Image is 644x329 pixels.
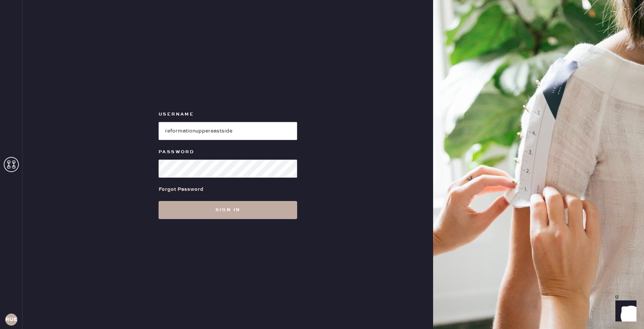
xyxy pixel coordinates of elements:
label: Password [159,148,297,157]
input: e.g. john@doe.com [159,122,297,140]
a: Forgot Password [159,178,203,201]
iframe: Front Chat [608,295,641,327]
h3: RUESA [5,317,17,322]
div: Forgot Password [159,185,203,193]
button: Sign in [159,201,297,219]
label: Username [159,110,297,119]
